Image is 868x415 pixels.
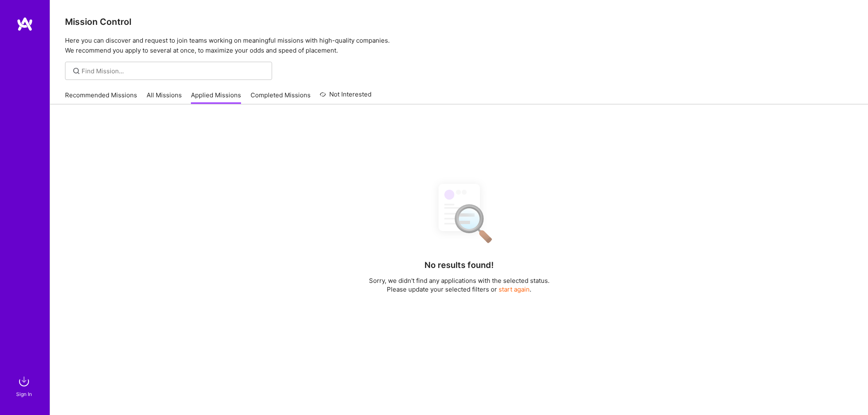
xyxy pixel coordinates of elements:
[16,390,32,398] div: Sign In
[65,91,137,104] a: Recommended Missions
[369,285,550,294] p: Please update your selected filters or .
[191,91,241,104] a: Applied Missions
[369,276,550,285] p: Sorry, we didn't find any applications with the selected status.
[16,373,32,390] img: sign in
[320,89,371,104] a: Not Interested
[147,91,182,104] a: All Missions
[17,17,33,31] img: logo
[65,17,853,27] h3: Mission Control
[251,91,311,104] a: Completed Missions
[17,373,32,398] a: sign inSign In
[424,176,494,249] img: No Results
[82,67,266,75] input: Find Mission...
[499,285,530,294] button: start again
[65,36,853,55] p: Here you can discover and request to join teams working on meaningful missions with high-quality ...
[424,260,494,270] h4: No results found!
[72,66,81,76] i: icon SearchGrey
